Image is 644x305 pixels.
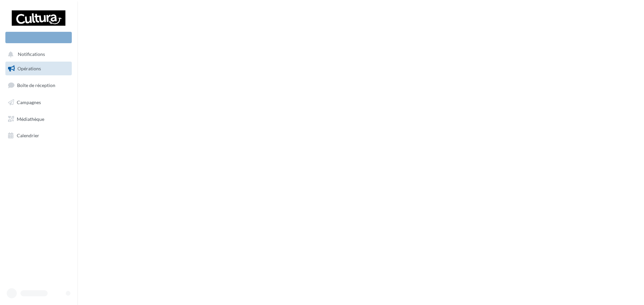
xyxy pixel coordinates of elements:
a: Médiathèque [4,112,73,126]
div: Nouvelle campagne [5,32,72,43]
span: Calendrier [17,133,39,138]
span: Campagnes [17,99,41,105]
span: Médiathèque [17,116,44,122]
a: Boîte de réception [4,78,73,92]
span: Boîte de réception [17,82,55,88]
a: Opérations [4,62,73,76]
span: Notifications [18,52,45,57]
span: Opérations [17,66,41,71]
a: Campagnes [4,95,73,109]
a: Calendrier [4,129,73,143]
